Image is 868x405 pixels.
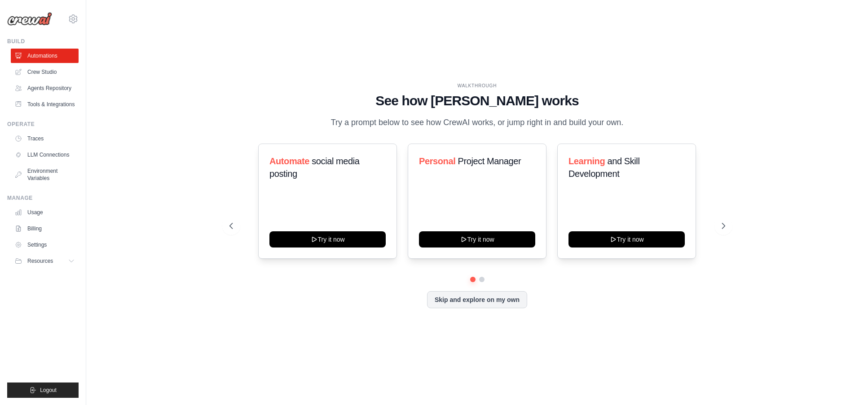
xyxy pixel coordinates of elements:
span: social media posting [269,156,360,179]
span: Learning [568,156,605,166]
a: Agents Repository [11,81,79,95]
span: Project Manager [458,156,521,166]
button: Try it now [419,231,535,247]
h1: See how [PERSON_NAME] works [229,93,725,109]
span: Logout [40,387,57,394]
span: Resources [27,257,53,265]
a: Crew Studio [11,65,79,79]
a: Automations [11,49,79,63]
button: Resources [11,254,79,268]
div: Operate [7,121,79,128]
button: Try it now [269,231,386,247]
a: Billing [11,221,79,236]
a: Traces [11,131,79,146]
a: Settings [11,238,79,252]
img: Logo [7,12,52,26]
div: Build [7,38,79,45]
div: WALKTHROUGH [229,82,725,89]
button: Skip and explore on my own [427,291,527,308]
div: Manage [7,194,79,202]
button: Logout [7,382,79,398]
span: Personal [419,156,455,166]
a: Usage [11,205,79,220]
span: Automate [269,156,309,166]
a: LLM Connections [11,148,79,162]
a: Environment Variables [11,164,79,185]
p: Try a prompt below to see how CrewAI works, or jump right in and build your own. [326,116,628,129]
button: Try it now [568,231,685,247]
a: Tools & Integrations [11,97,79,112]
